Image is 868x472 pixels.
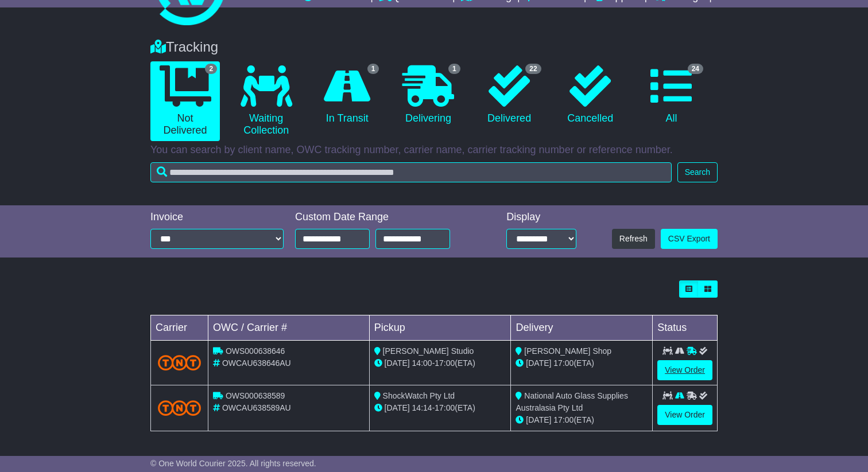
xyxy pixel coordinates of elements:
button: Search [677,162,718,182]
td: Pickup [369,315,511,341]
span: [DATE] [385,358,410,368]
a: 24 All [637,61,706,129]
span: OWCAU638589AU [222,403,291,412]
a: 1 In Transit [312,61,382,129]
span: OWCAU638646AU [222,358,291,368]
span: 2 [205,64,217,74]
span: National Auto Glass Supplies Australasia Pty Ltd [516,391,627,412]
span: 24 [688,64,703,74]
span: OWS000638646 [226,346,285,356]
span: 1 [367,64,379,74]
a: 2 Not Delivered [150,61,220,141]
p: You can search by client name, OWC tracking number, carrier name, carrier tracking number or refe... [150,144,718,157]
div: Tracking [145,39,723,56]
span: 22 [525,64,541,74]
span: 17:00 [553,358,573,368]
span: [PERSON_NAME] Studio [383,346,474,356]
a: CSV Export [661,229,718,249]
td: Carrier [151,315,208,341]
div: - (ETA) [374,402,506,414]
a: 22 Delivered [475,61,544,129]
img: TNT_Domestic.png [158,400,201,416]
div: (ETA) [516,357,648,369]
a: Cancelled [556,61,625,129]
span: 17:00 [435,403,455,412]
span: 14:00 [412,358,432,368]
span: [PERSON_NAME] Shop [524,346,611,356]
span: ShockWatch Pty Ltd [383,391,455,400]
button: Refresh [612,229,655,249]
span: OWS000638589 [226,391,285,400]
span: 17:00 [553,415,573,424]
span: 17:00 [435,358,455,368]
img: TNT_Domestic.png [158,355,201,370]
td: Status [653,315,718,341]
div: Display [506,211,576,224]
div: Invoice [150,211,284,224]
span: [DATE] [385,403,410,412]
a: View Order [657,405,712,425]
div: Custom Date Range [295,211,476,224]
span: © One World Courier 2025. All rights reserved. [150,459,316,468]
span: [DATE] [526,415,551,424]
div: - (ETA) [374,357,506,369]
td: Delivery [511,315,653,341]
span: 14:14 [412,403,432,412]
div: (ETA) [516,414,648,426]
a: View Order [657,360,712,380]
a: 1 Delivering [393,61,463,129]
a: Waiting Collection [231,61,301,141]
td: OWC / Carrier # [208,315,370,341]
span: [DATE] [526,358,551,368]
span: 1 [448,64,460,74]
